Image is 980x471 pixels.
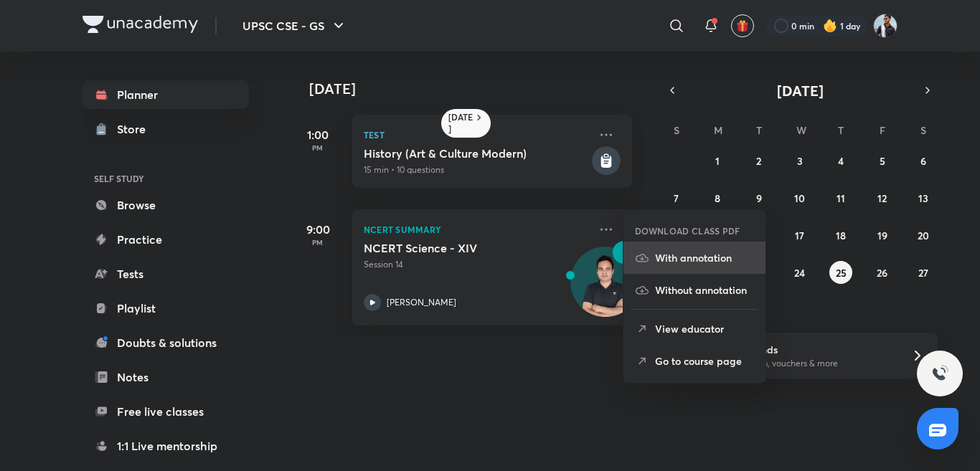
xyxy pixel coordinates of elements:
[880,154,885,168] abbr: September 5, 2025
[795,229,804,242] abbr: September 17, 2025
[931,365,948,382] img: ttu
[871,224,894,247] button: September 19, 2025
[715,191,720,205] abbr: September 8, 2025
[788,186,811,209] button: September 10, 2025
[918,191,928,205] abbr: September 13, 2025
[788,261,811,284] button: September 24, 2025
[918,266,928,280] abbr: September 27, 2025
[788,149,811,172] button: September 3, 2025
[912,261,935,284] button: September 27, 2025
[655,321,754,336] p: View educator
[706,186,729,209] button: September 8, 2025
[83,294,249,323] a: Playlist
[838,123,844,137] abbr: Thursday
[823,19,837,33] img: streak
[655,250,754,265] p: With annotation
[83,363,249,391] a: Notes
[829,261,852,284] button: September 25, 2025
[665,186,688,209] button: September 7, 2025
[880,123,885,137] abbr: Friday
[387,296,456,309] p: [PERSON_NAME]
[838,154,844,168] abbr: September 4, 2025
[836,266,847,280] abbr: September 25, 2025
[715,154,720,168] abbr: September 1, 2025
[83,16,198,33] img: Company Logo
[714,123,722,137] abbr: Monday
[920,123,926,137] abbr: Saturday
[289,126,347,143] h5: 1:00
[674,191,679,205] abbr: September 7, 2025
[83,166,249,191] h6: SELF STUDY
[756,123,762,137] abbr: Tuesday
[83,80,249,109] a: Planner
[748,186,771,209] button: September 9, 2025
[836,229,846,242] abbr: September 18, 2025
[83,328,249,357] a: Doubts & solutions
[364,163,589,176] p: 15 min • 10 questions
[871,261,894,284] button: September 26, 2025
[635,224,740,237] h6: DOWNLOAD CLASS PDF
[756,191,762,205] abbr: September 9, 2025
[877,266,887,280] abbr: September 26, 2025
[674,123,679,137] abbr: Sunday
[83,432,249,460] a: 1:1 Live mentorship
[829,224,852,247] button: September 18, 2025
[655,353,754,368] p: Go to course page
[796,123,806,137] abbr: Wednesday
[83,225,249,254] a: Practice
[748,149,771,172] button: September 2, 2025
[717,357,894,370] p: Win a laptop, vouchers & more
[912,149,935,172] button: September 6, 2025
[920,154,926,168] abbr: September 6, 2025
[117,120,154,138] div: Store
[873,14,897,38] img: Hitesh Kumar
[706,149,729,172] button: September 1, 2025
[83,191,249,219] a: Browse
[829,186,852,209] button: September 11, 2025
[364,221,589,238] p: NCERT Summary
[918,229,929,242] abbr: September 20, 2025
[871,186,894,209] button: September 12, 2025
[364,146,589,161] h5: History (Art & Culture Modern)
[837,191,845,205] abbr: September 11, 2025
[756,154,761,168] abbr: September 2, 2025
[364,126,589,143] p: Test
[871,149,894,172] button: September 5, 2025
[912,224,935,247] button: September 20, 2025
[877,229,887,242] abbr: September 19, 2025
[794,266,805,280] abbr: September 24, 2025
[83,397,249,426] a: Free live classes
[877,191,887,205] abbr: September 12, 2025
[83,260,249,288] a: Tests
[731,14,754,37] button: avatar
[682,80,918,100] button: [DATE]
[571,254,640,323] img: Avatar
[309,80,646,97] h4: [DATE]
[289,238,347,247] p: PM
[912,186,935,209] button: September 13, 2025
[777,81,824,100] span: [DATE]
[788,224,811,247] button: September 17, 2025
[364,258,589,271] p: Session 14
[655,282,754,298] p: Without annotation
[829,149,852,172] button: September 4, 2025
[448,112,473,135] h6: [DATE]
[794,191,805,205] abbr: September 10, 2025
[83,16,198,37] a: Company Logo
[289,221,347,238] h5: 9:00
[83,115,249,143] a: Store
[364,241,542,255] h5: NCERT Science - XIV
[289,143,347,152] p: PM
[234,11,356,40] button: UPSC CSE - GS
[736,19,749,32] img: avatar
[717,342,894,357] h6: Refer friends
[797,154,803,168] abbr: September 3, 2025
